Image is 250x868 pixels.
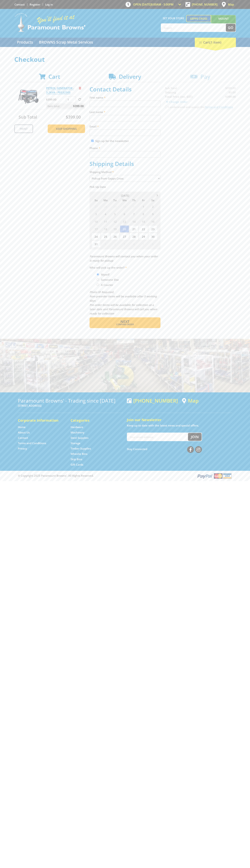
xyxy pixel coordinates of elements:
[97,284,99,286] input: Please select who will pick up the order.
[71,452,87,456] a: Go to the Wheelie Bins page
[14,38,36,47] a: Go to the Products page
[127,445,202,453] div: Stay Connected
[110,218,120,225] span: 12
[18,431,30,434] a: Go to the About Us page
[139,203,148,210] span: 1
[18,447,27,450] a: Go to the Privacy page
[139,210,148,218] span: 8
[91,210,101,218] span: 3
[45,3,53,6] a: Log in
[119,73,141,80] span: Delivery
[91,225,101,233] span: 17
[110,233,120,240] span: 26
[14,13,86,32] img: Paramount Browns'
[129,210,138,218] span: 7
[48,124,85,133] a: Keep Shopping
[71,436,88,440] a: Go to the Steel Supplies page
[129,218,138,225] span: 14
[90,175,160,182] select: Please select a shipping method.
[195,38,236,47] div: Cart
[90,86,160,93] h2: Contact Details
[186,15,211,22] a: Gepps Cross
[129,240,138,248] span: 4
[161,24,226,32] input: Search
[182,398,199,404] a: View a map of Gepps Cross location
[121,194,129,197] span: [DATE]
[73,103,84,109] span: $399.00
[148,240,157,248] span: 6
[97,323,153,326] span: Confirm order
[90,265,160,270] label: Who will pick up the order?
[18,418,63,423] h5: Corporate Information
[148,233,157,240] span: 30
[14,3,25,6] a: Go to the Contact page
[46,103,85,109] p: Item total:
[100,271,111,278] label: Myself
[139,225,148,233] span: 22
[14,473,236,479] div: ® Copyright 2025 Paramount Browns'. All Rights Reserved.
[210,40,221,44] span: (1 item)
[226,24,236,32] button: Go
[46,86,74,94] a: PETROL GENERATOR - 3.2KVA - PEG3250S
[90,255,158,262] em: Paramount Browns will contact you when your order is ready for pickup
[139,198,148,203] span: Fr
[91,198,101,203] span: Su
[90,317,160,328] button: Next Confirm order
[30,3,40,6] a: Go to the registration page
[90,124,160,129] label: Email
[90,110,160,114] label: Last name
[127,433,188,441] input: Your email address
[79,86,81,90] a: Remove from cart
[110,198,120,203] span: Tu
[129,203,138,210] span: 31
[14,124,33,133] a: Print
[101,233,110,240] span: 25
[90,115,160,121] input: Please enter your last name.
[148,218,157,225] span: 16
[18,425,26,429] a: Go to the Home page
[127,423,232,428] p: Keep up to date with the latest news and special offers.
[110,210,120,218] span: 5
[120,203,129,210] span: 30
[120,198,129,203] span: We
[101,225,110,233] span: 18
[71,463,83,467] a: Go to the Gift Cards page
[148,198,157,203] span: Sa
[127,398,178,403] div: [PHONE_NUMBER]
[90,129,160,136] input: Please enter your email address.
[101,240,110,248] span: 1
[188,433,202,441] button: Join
[101,218,110,225] span: 11
[91,203,101,210] span: 27
[139,233,148,240] span: 29
[151,3,174,6] span: 8:00am - 5:00pm
[71,418,116,423] h5: Categories
[91,218,101,225] span: 10
[71,431,84,434] a: Go to the Machinery page
[148,225,157,233] span: 23
[18,441,46,445] a: Go to the Terms and Conditions page
[90,290,157,315] em: Photo ID Required. Non-preorder items will be available after 5 working days Pre-order items will...
[120,233,129,240] span: 27
[90,146,160,150] label: Phone
[148,203,157,210] span: 2
[110,203,120,210] span: 29
[97,278,99,281] input: Please select who will pick up the order.
[90,95,160,100] label: First name
[14,56,236,63] h1: Checkout
[100,282,114,288] label: A Courier
[148,210,157,218] span: 9
[95,139,129,143] label: Sign up for the newsletter
[120,225,129,233] span: 20
[110,240,120,248] span: 2
[101,198,110,203] span: Mo
[139,240,148,248] span: 5
[100,277,120,283] label: Someone Else
[120,210,129,218] span: 6
[101,203,110,210] span: 28
[90,160,160,167] h2: Shipping Details
[197,473,232,479] img: PayPal, Mastercard, Visa accepted
[66,114,81,120] span: $399.00
[18,398,123,403] h3: Paramount Browns' - Trading since [DATE]
[139,218,148,225] span: 15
